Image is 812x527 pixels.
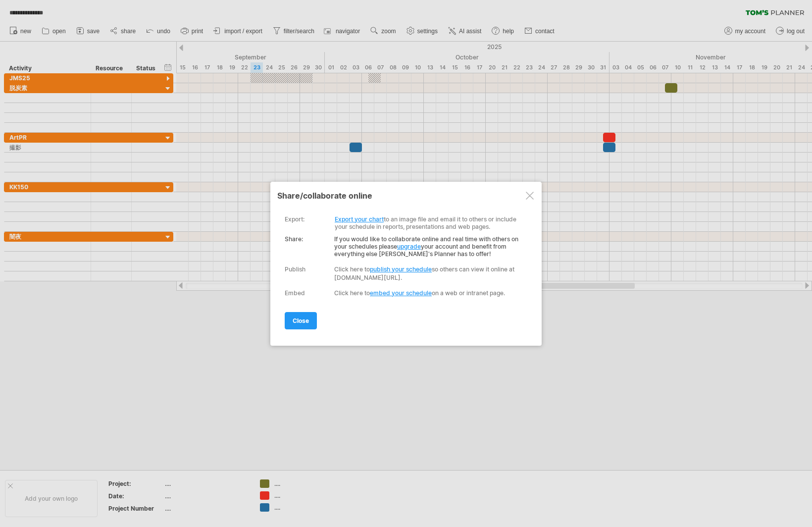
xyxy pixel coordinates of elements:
[334,265,523,282] div: Click here to so others can view it online at [DOMAIN_NAME][URL].
[285,289,305,297] div: Embed
[334,289,523,297] div: Click here to on a web or intranet page.
[285,265,305,273] div: Publish
[285,215,304,223] div: export:
[293,317,309,324] span: close
[277,191,535,201] div: share/collaborate online
[397,243,421,250] a: upgrade
[370,289,432,297] a: embed your schedule
[285,312,317,329] a: close
[335,215,384,223] a: Export your chart
[285,230,523,258] div: If you would like to collaborate online and real time with others on your schedules please your a...
[370,265,432,273] a: publish your schedule
[285,235,303,243] strong: Share:
[285,208,523,230] div: to an image file and email it to others or include your schedule in reports, presentations and we...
